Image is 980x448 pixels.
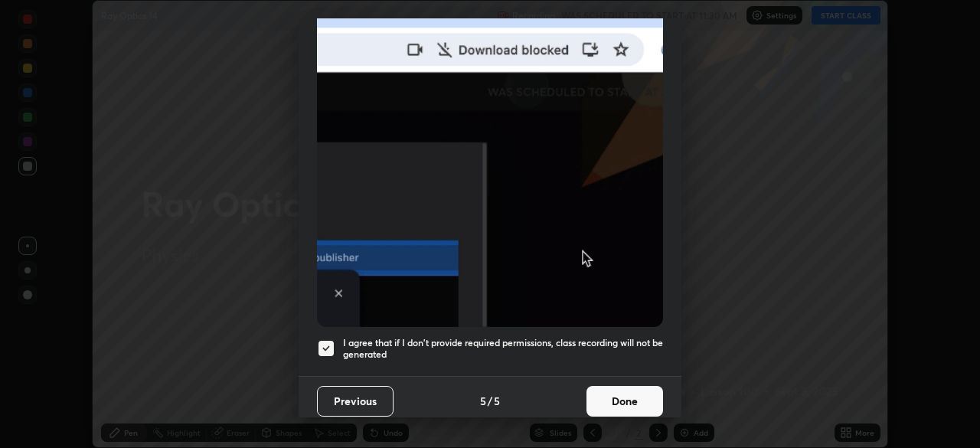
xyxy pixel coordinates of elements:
[343,337,663,361] h5: I agree that if I don't provide required permissions, class recording will not be generated
[488,393,492,409] h4: /
[480,393,486,409] h4: 5
[586,386,663,417] button: Done
[494,393,500,409] h4: 5
[317,386,394,417] button: Previous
